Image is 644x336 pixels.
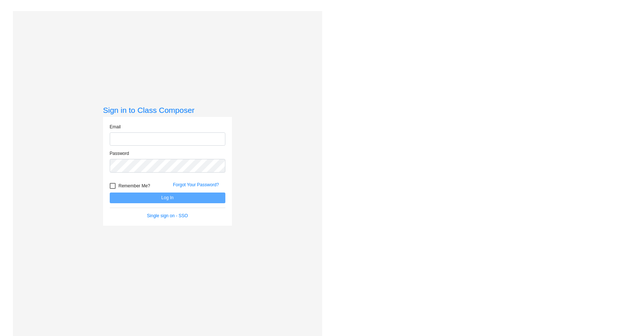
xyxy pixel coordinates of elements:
span: Remember Me? [119,181,150,190]
h3: Sign in to Class Composer [103,105,232,115]
a: Single sign on - SSO [147,213,188,218]
label: Email [110,124,121,130]
label: Password [110,150,129,157]
button: Log In [110,193,225,203]
a: Forgot Your Password? [173,182,219,187]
